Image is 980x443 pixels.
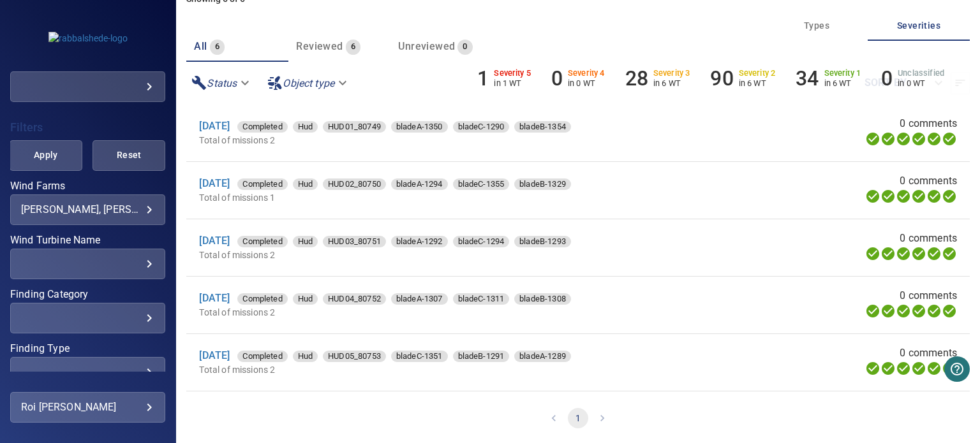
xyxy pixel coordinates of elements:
div: Status [186,72,257,94]
div: HUD04_80752 [323,293,386,305]
span: HUD01_80749 [323,120,386,133]
svg: Classification 100% [942,189,957,204]
div: Finding Category [10,303,165,333]
div: Completed [237,178,287,190]
h6: 1 [477,66,489,91]
div: Finding Type [10,357,165,388]
span: Completed [237,293,287,305]
p: in 6 WT [653,78,690,88]
div: bladeC-1290 [453,121,510,133]
div: bladeB-1329 [514,178,571,190]
span: bladeB-1308 [514,293,571,305]
div: HUD03_80751 [323,236,386,247]
svg: Selecting 100% [896,131,911,147]
svg: Matching 100% [926,189,942,204]
a: [DATE] [199,235,230,247]
span: Severities [875,18,962,34]
svg: Data Formatted 100% [880,189,896,204]
svg: Selecting 100% [896,246,911,261]
li: Severity 3 [625,66,690,91]
span: 0 comments [900,345,957,361]
span: Hud [293,350,318,363]
span: HUD04_80752 [323,293,386,305]
svg: ML Processing 100% [911,189,926,204]
span: bladeC-1351 [391,350,448,363]
div: Hud [293,236,318,247]
div: Hud [293,351,318,362]
span: bladeB-1329 [514,178,571,191]
svg: Uploading 100% [865,246,880,261]
h6: 34 [796,66,819,91]
p: Total of missions 1 [199,191,719,204]
h6: Severity 5 [494,69,531,78]
div: bladeA-1289 [514,351,571,362]
div: HUD02_80750 [323,178,386,190]
svg: Selecting 100% [896,361,911,376]
span: bladeB-1293 [514,235,571,248]
svg: Matching 100% [926,131,942,147]
div: Completed [237,236,287,247]
div: HUD05_80753 [323,351,386,362]
span: bladeA-1289 [514,350,571,363]
p: in 0 WT [898,78,944,88]
svg: Uploading 100% [865,303,880,319]
span: bladeB-1291 [453,350,510,363]
span: 6 [346,40,360,54]
a: [DATE] [199,177,230,189]
h6: 0 [881,66,893,91]
div: Roi [PERSON_NAME] [21,397,154,418]
div: bladeC-1351 [391,351,448,362]
span: 0 [457,40,472,54]
p: Total of missions 2 [199,363,719,376]
button: Apply [10,140,82,171]
svg: Classification 100% [942,131,957,147]
span: Hud [293,120,318,133]
div: bladeB-1291 [453,351,510,362]
svg: Uploading 100% [865,131,880,147]
span: HUD02_80750 [323,178,386,191]
div: Wind Farms [10,194,165,225]
div: bladeB-1354 [514,121,571,133]
p: Total of missions 2 [199,306,719,319]
span: Unreviewed [398,40,455,52]
div: HUD01_80749 [323,121,386,133]
a: [DATE] [199,349,230,361]
p: Total of missions 2 [199,134,719,147]
label: Wind Turbine Name [10,235,165,245]
svg: Classification 100% [942,303,957,319]
span: bladeA-1294 [391,178,448,191]
p: in 0 WT [568,78,605,88]
span: bladeC-1355 [453,178,510,191]
svg: ML Processing 100% [911,246,926,261]
span: HUD05_80753 [323,350,386,363]
div: bladeA-1294 [391,178,448,190]
li: Severity 4 [551,66,605,91]
img: rabbalshede-logo [48,32,128,45]
div: Completed [237,121,287,133]
span: Hud [293,235,318,248]
em: Status [207,77,237,89]
div: Hud [293,178,318,190]
span: Reviewed [296,40,343,52]
div: bladeB-1293 [514,236,571,247]
h6: Severity 4 [568,69,605,78]
h6: Severity 2 [739,69,776,78]
span: bladeA-1307 [391,293,448,305]
span: bladeA-1350 [391,120,448,133]
span: All [194,40,207,52]
svg: Classification 100% [942,246,957,261]
svg: Uploading 100% [865,189,880,204]
div: bladeC-1355 [453,178,510,190]
p: in 1 WT [494,78,531,88]
span: Completed [237,350,287,363]
h6: Unclassified [898,69,944,78]
h4: Filters [10,121,165,134]
span: Types [773,18,860,34]
div: bladeC-1294 [453,236,510,247]
span: Hud [293,293,318,305]
span: bladeC-1290 [453,120,510,133]
em: Object type [283,77,334,89]
div: Wind Turbine Name [10,249,165,279]
span: bladeB-1354 [514,120,571,133]
div: bladeA-1292 [391,236,448,247]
